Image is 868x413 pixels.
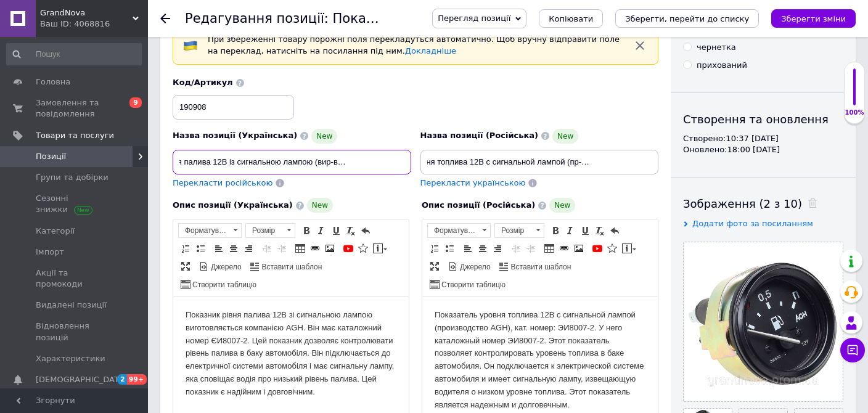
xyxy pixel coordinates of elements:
div: 100% Якість заповнення [844,62,865,124]
a: Жирний (Ctrl+B) [549,224,562,237]
span: Акції та промокоди [36,268,114,290]
a: Вставити/видалити маркований список [443,242,456,255]
span: Замовлення та повідомлення [36,97,114,120]
span: Джерело [458,262,491,272]
a: Видалити форматування [593,224,607,237]
a: Курсив (Ctrl+I) [314,224,328,237]
span: New [552,129,578,144]
a: Створити таблицю [428,277,507,291]
input: Наприклад, H&M жіноча сукня зелена 38 розмір вечірня максі з блискітками [420,150,659,174]
span: Позиції [36,151,66,162]
a: Джерело [197,260,244,273]
span: Вставити шаблон [509,262,571,272]
span: Форматування [428,224,478,237]
a: Таблиця [542,242,556,255]
a: По лівому краю [212,242,226,255]
img: :flag-ua: [183,38,198,53]
a: Повернути (Ctrl+Z) [608,224,621,237]
span: 99+ [127,374,147,385]
button: Чат з покупцем [840,338,865,362]
div: Оновлено: 18:00 [DATE] [683,144,843,155]
a: Вставити/Редагувати посилання (Ctrl+L) [557,242,571,255]
a: Підкреслений (Ctrl+U) [329,224,343,237]
a: Вставити повідомлення [371,242,389,255]
a: Вставити іконку [356,242,370,255]
a: По лівому краю [461,242,475,255]
a: Таблиця [293,242,307,255]
span: Товари та послуги [36,130,114,141]
a: Створити таблицю [179,277,258,291]
a: Розмір [245,223,295,238]
span: Опис позиції (Українська) [173,200,293,210]
span: Перекласти російською [173,178,272,187]
div: Створення та оновлення [683,112,843,127]
span: Відновлення позицій [36,321,114,343]
span: Видалені позиції [36,300,107,311]
div: прихований [697,60,747,71]
span: Розмір [495,224,532,237]
a: Розмір [494,223,544,238]
a: По правому краю [491,242,504,255]
span: GrandNova [40,7,133,18]
a: Вставити/Редагувати посилання (Ctrl+L) [308,242,322,255]
a: Форматування [427,223,491,238]
a: Зображення [323,242,337,255]
a: Підкреслений (Ctrl+U) [578,224,592,237]
span: Характеристики [36,353,105,364]
a: Джерело [446,260,493,273]
h1: Редагування позиції: Покажчик рівня палива 12В із сигнальною лампою (вир-во AGH) [185,11,773,26]
a: Вставити/видалити маркований список [194,242,207,255]
a: Вставити шаблон [497,260,573,273]
a: Жирний (Ctrl+B) [300,224,313,237]
span: При збереженні товару порожні поля перекладуться автоматично. Щоб вручну відправити поле на перек... [208,35,620,55]
span: Імпорт [36,247,64,258]
a: Максимізувати [428,260,441,273]
a: Вставити/видалити нумерований список [179,242,192,255]
a: Вставити повідомлення [620,242,638,255]
a: Зображення [572,242,586,255]
span: Групи та добірки [36,172,108,183]
a: По центру [227,242,240,255]
span: [DEMOGRAPHIC_DATA] [36,374,127,385]
span: Перекласти українською [420,178,526,187]
a: Форматування [178,223,242,238]
a: Вставити іконку [605,242,619,255]
span: New [311,129,337,144]
a: Додати відео з YouTube [342,242,355,255]
span: New [307,198,333,213]
span: Назва позиції (Російська) [420,131,539,140]
span: Створити таблицю [190,280,256,290]
button: Копіювати [539,9,603,28]
a: Повернути (Ctrl+Z) [359,224,372,237]
span: Вставити шаблон [260,262,322,272]
span: Код/Артикул [173,78,233,87]
a: Збільшити відступ [524,242,538,255]
a: Докладніше [405,46,456,55]
a: Максимізувати [179,260,192,273]
span: New [549,198,575,213]
a: По центру [476,242,489,255]
a: Вставити шаблон [248,260,324,273]
span: Сезонні знижки [36,193,114,215]
span: Копіювати [549,14,593,23]
div: Створено: 10:37 [DATE] [683,133,843,144]
div: чернетка [697,42,736,53]
span: Перегляд позиції [438,14,510,23]
div: Повернутися назад [160,14,170,23]
span: 9 [129,97,142,108]
a: Курсив (Ctrl+I) [563,224,577,237]
button: Зберегти, перейти до списку [615,9,759,28]
i: Зберегти, перейти до списку [625,14,749,23]
span: Форматування [179,224,229,237]
span: Розмір [246,224,283,237]
span: 2 [117,374,127,385]
span: Назва позиції (Українська) [173,131,297,140]
div: Зображення (2 з 10) [683,196,843,211]
input: Пошук [6,43,142,65]
a: По правому краю [242,242,255,255]
i: Зберегти зміни [781,14,846,23]
a: Вставити/видалити нумерований список [428,242,441,255]
span: Додати фото за посиланням [692,219,813,228]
